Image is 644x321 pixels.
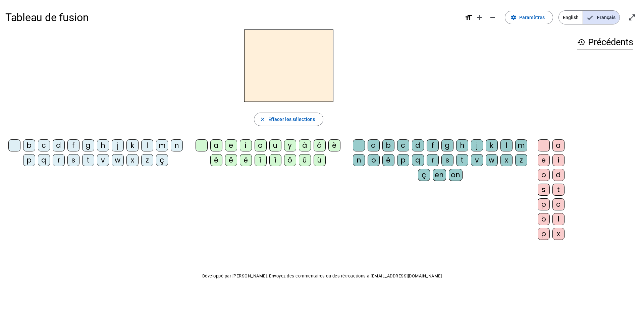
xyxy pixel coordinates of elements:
mat-icon: open_in_full [628,13,636,21]
h1: Tableau de fusion [5,7,459,28]
div: ü [314,154,326,166]
mat-icon: close [260,116,266,122]
button: Diminuer la taille de la police [486,11,499,24]
div: s [441,154,453,166]
div: c [552,198,565,210]
div: c [38,139,50,151]
div: é [382,154,394,166]
div: v [471,154,483,166]
div: h [97,139,109,151]
div: y [284,139,296,151]
div: û [299,154,311,166]
div: ï [269,154,281,166]
div: r [53,154,65,166]
div: î [255,154,267,166]
mat-icon: remove [489,13,497,21]
div: â [314,139,326,151]
div: t [82,154,94,166]
div: t [552,184,565,196]
button: Effacer les sélections [254,113,323,126]
p: Développé par [PERSON_NAME]. Envoyez des commentaires ou des rétroactions à [EMAIL_ADDRESS][DOMAI... [5,272,639,280]
div: l [500,139,513,151]
div: j [112,139,124,151]
div: b [382,139,394,151]
div: s [538,184,550,196]
span: Paramètres [519,13,545,21]
div: c [397,139,409,151]
div: x [126,154,139,166]
div: a [210,139,222,151]
h3: Précédents [577,35,633,50]
div: à [299,139,311,151]
div: o [255,139,267,151]
div: p [397,154,409,166]
div: ç [418,169,430,181]
button: Entrer en plein écran [625,11,639,24]
div: a [552,139,565,151]
div: g [441,139,453,151]
div: l [552,213,565,225]
div: f [67,139,79,151]
div: m [156,139,168,151]
div: p [23,154,35,166]
div: e [225,139,237,151]
div: i [552,154,565,166]
div: d [552,169,565,181]
div: h [456,139,468,151]
div: o [368,154,380,166]
div: n [353,154,365,166]
div: en [433,169,446,181]
span: Effacer les sélections [268,115,315,123]
div: a [368,139,380,151]
div: x [500,154,513,166]
mat-icon: history [577,38,585,46]
div: è [328,139,340,151]
div: e [538,154,550,166]
div: o [538,169,550,181]
div: ë [240,154,252,166]
mat-button-toggle-group: Language selection [558,10,620,24]
div: n [171,139,183,151]
div: p [538,198,550,210]
div: l [141,139,153,151]
div: b [538,213,550,225]
mat-icon: add [475,13,483,21]
div: v [97,154,109,166]
div: x [552,228,565,240]
div: z [515,154,527,166]
div: f [427,139,439,151]
div: ê [225,154,237,166]
div: d [53,139,65,151]
div: j [471,139,483,151]
div: b [23,139,35,151]
button: Augmenter la taille de la police [473,11,486,24]
div: m [515,139,527,151]
div: t [456,154,468,166]
div: z [141,154,153,166]
div: k [126,139,139,151]
mat-icon: settings [511,14,517,20]
div: i [240,139,252,151]
div: é [210,154,222,166]
span: English [559,11,583,24]
div: q [38,154,50,166]
span: Français [583,11,620,24]
div: p [538,228,550,240]
div: on [449,169,463,181]
div: w [112,154,124,166]
button: Paramètres [505,11,553,24]
div: u [269,139,281,151]
div: q [412,154,424,166]
div: g [82,139,94,151]
mat-icon: format_size [465,13,473,21]
div: s [67,154,79,166]
div: w [486,154,498,166]
div: ô [284,154,296,166]
div: ç [156,154,168,166]
div: r [427,154,439,166]
div: d [412,139,424,151]
div: k [486,139,498,151]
